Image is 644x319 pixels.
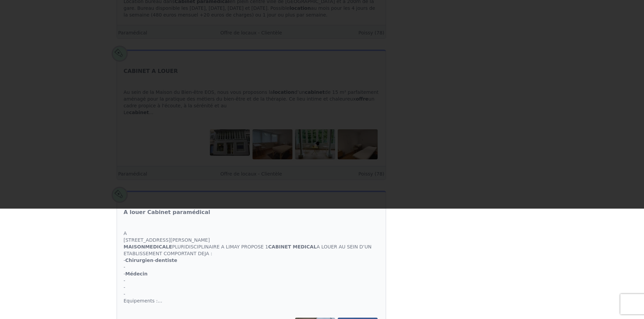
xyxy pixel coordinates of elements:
[125,258,153,263] strong: Chirurgien
[268,244,316,249] strong: CABINET MEDICAL
[125,271,148,276] strong: Médecin
[124,244,172,249] strong: MAISON
[124,208,210,216] a: A louer Cabinet paramédical
[117,223,386,311] div: A [STREET_ADDRESS][PERSON_NAME] PLURIDISCIPLINAIRE A LIMAY PROPOSE 1 A LOUER AU SEIN D’UN ETABLIS...
[145,244,172,249] strong: MEDICALE
[155,258,177,263] strong: dentiste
